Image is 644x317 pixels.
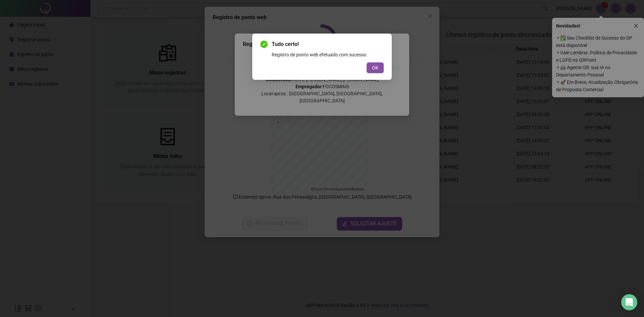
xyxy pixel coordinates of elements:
[621,294,637,310] div: Open Intercom Messenger
[372,64,378,71] span: OK
[272,40,384,48] span: Tudo certo!
[272,51,384,58] div: Registro de ponto web efetuado com sucesso.
[367,62,384,73] button: OK
[260,41,268,48] span: check-circle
